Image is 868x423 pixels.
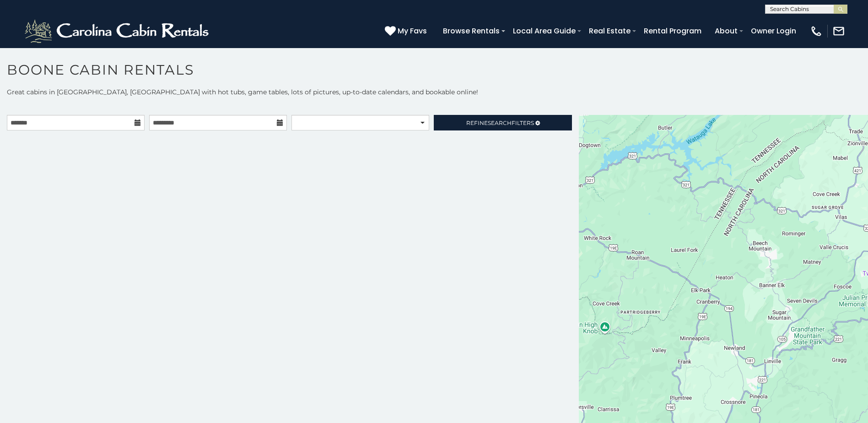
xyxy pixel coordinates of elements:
span: Search [488,119,512,126]
a: RefineSearchFilters [434,115,571,130]
img: mail-regular-white.png [832,25,845,38]
a: Browse Rentals [438,23,504,39]
a: Local Area Guide [508,23,580,39]
a: Owner Login [746,23,801,39]
a: My Favs [385,25,429,37]
span: Refine Filters [466,119,534,126]
img: White-1-2.png [23,17,213,45]
span: My Favs [398,25,427,37]
a: Real Estate [584,23,635,39]
a: Rental Program [639,23,706,39]
a: About [710,23,742,39]
img: phone-regular-white.png [810,25,823,38]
